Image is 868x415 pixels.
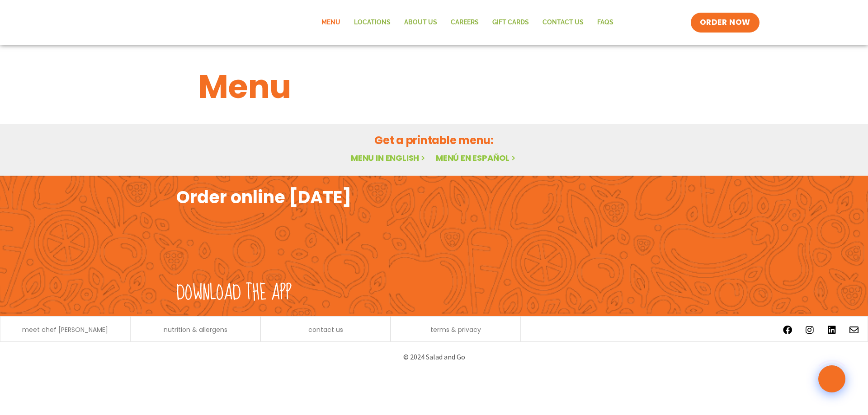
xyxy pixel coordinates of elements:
img: google_play [569,212,692,280]
a: Menú en español [436,152,517,163]
h2: Download the app [176,280,292,306]
a: contact us [308,326,343,333]
a: terms & privacy [430,326,481,333]
a: Menu in English [351,152,427,163]
p: © 2024 Salad and Go [181,351,687,363]
a: FAQs [590,12,620,33]
img: new-SAG-logo-768×292 [108,5,244,41]
h2: Get a printable menu: [198,132,670,148]
img: fork [176,208,312,276]
a: About Us [397,12,444,33]
h1: Menu [198,62,670,111]
h2: Order online [DATE] [176,186,351,208]
a: ORDER NOW [691,13,759,33]
a: Careers [444,12,486,33]
a: nutrition & allergens [164,326,227,333]
nav: Menu [315,12,620,33]
a: Locations [347,12,397,33]
a: Menu [315,12,347,33]
a: Contact Us [536,12,590,33]
a: meet chef [PERSON_NAME] [22,326,108,333]
img: appstore [436,212,559,280]
span: ORDER NOW [700,17,750,28]
a: GIFT CARDS [486,12,536,33]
